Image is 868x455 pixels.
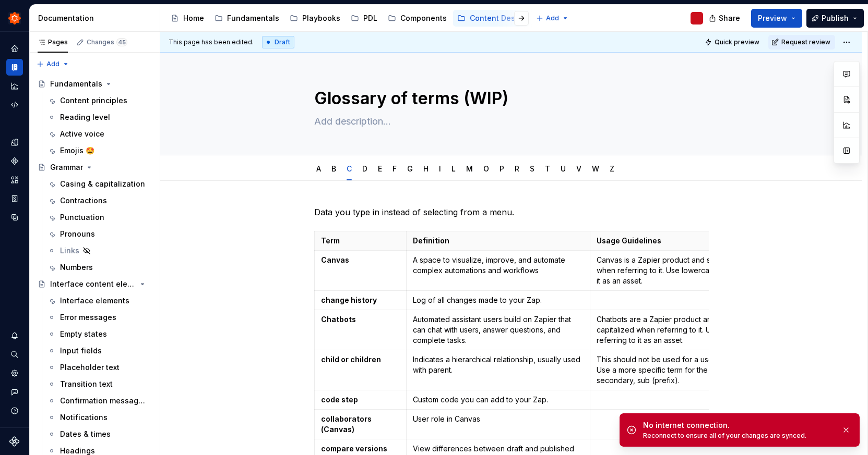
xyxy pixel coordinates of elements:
[374,157,386,179] div: E
[60,329,107,339] div: Empty states
[407,164,413,173] a: G
[43,292,156,309] a: Interface elements
[758,13,787,23] span: Preview
[347,10,382,27] a: PDL
[545,164,550,173] a: T
[43,242,156,259] a: Links
[413,395,584,405] p: Custom code you can add to your Zap.
[60,212,104,223] div: Punctuation
[60,129,104,139] div: Active voice
[413,314,584,346] p: Automated assistant users build on Zapier that can chat with users, answer questions, and complet...
[6,59,23,76] div: Documentation
[413,354,584,375] p: Indicates a hierarchical relationship, usually used with parent.
[806,9,864,28] button: Publish
[719,13,740,23] span: Share
[6,384,23,400] button: Contact support
[605,157,619,179] div: Z
[500,164,504,173] a: P
[60,229,95,239] div: Pronouns
[321,296,377,304] strong: change history
[462,157,477,179] div: M
[483,164,489,173] a: O
[592,164,599,173] a: W
[393,164,397,173] a: F
[400,13,447,23] div: Components
[413,255,584,276] p: A space to visualize, improve, and automate complex automations and workflows
[43,142,156,159] a: Emojis 🤩
[643,420,833,431] div: No internet connection.
[576,164,581,173] a: V
[60,379,113,389] div: Transition text
[610,164,614,173] a: Z
[6,209,23,226] a: Data sources
[378,164,382,173] a: E
[9,436,20,447] a: Supernova Logo
[556,157,570,179] div: U
[43,259,156,276] a: Numbers
[60,429,111,439] div: Dates & times
[597,314,785,346] p: Chatbots are a Zapier product and should be capitalized when referring to it. Use lowercase when ...
[327,157,340,179] div: B
[6,365,23,382] div: Settings
[50,279,136,289] div: Interface content elements
[6,78,23,94] a: Analytics
[423,164,429,173] a: H
[413,295,584,305] p: Log of all changes made to your Zap.
[561,164,566,173] a: U
[321,444,387,453] strong: compare versions
[46,60,60,68] span: Add
[314,206,709,218] p: Data you type in instead of selecting from a menu.
[597,354,785,386] p: This should not be used for a user-facing audience. Use a more specific term for the situation, s...
[466,164,473,173] a: M
[43,309,156,326] a: Error messages
[60,245,79,256] div: Links
[643,432,833,440] div: Reconnect to ensure all of your changes are synced.
[43,92,156,109] a: Content principles
[403,157,417,179] div: G
[597,236,785,246] p: Usage Guidelines
[479,157,493,179] div: O
[43,359,156,376] a: Placeholder text
[588,157,603,179] div: W
[43,126,156,142] a: Active voice
[6,346,23,363] button: Search ⌘K
[384,10,451,27] a: Components
[60,396,146,406] div: Confirmation messages
[597,255,785,286] p: Canvas is a Zapier product and should be capitalized when referring to it. Use lowercase when ref...
[6,40,23,57] a: Home
[60,296,129,306] div: Interface elements
[302,13,340,23] div: Playbooks
[546,14,559,22] span: Add
[526,157,539,179] div: S
[6,134,23,151] div: Design tokens
[321,255,349,264] strong: Canvas
[321,395,358,404] strong: code step
[43,342,156,359] a: Input fields
[6,171,23,188] a: Assets
[43,109,156,126] a: Reading level
[169,38,254,46] span: This page has been edited.
[321,315,356,324] strong: Chatbots
[470,13,527,23] div: Content Design
[60,179,145,189] div: Casing & capitalization
[533,11,572,26] button: Add
[43,209,156,226] a: Punctuation
[33,276,156,292] a: Interface content elements
[316,164,321,173] a: A
[43,192,156,209] a: Contractions
[751,9,802,28] button: Preview
[43,426,156,442] a: Dates & times
[451,164,456,173] a: L
[6,327,23,344] button: Notifications
[60,112,110,122] div: Reading level
[6,96,23,113] div: Code automation
[312,157,325,179] div: A
[321,355,381,364] strong: child or children
[453,10,531,27] a: Content Design
[43,392,156,409] a: Confirmation messages
[167,10,208,27] a: Home
[6,153,23,169] a: Components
